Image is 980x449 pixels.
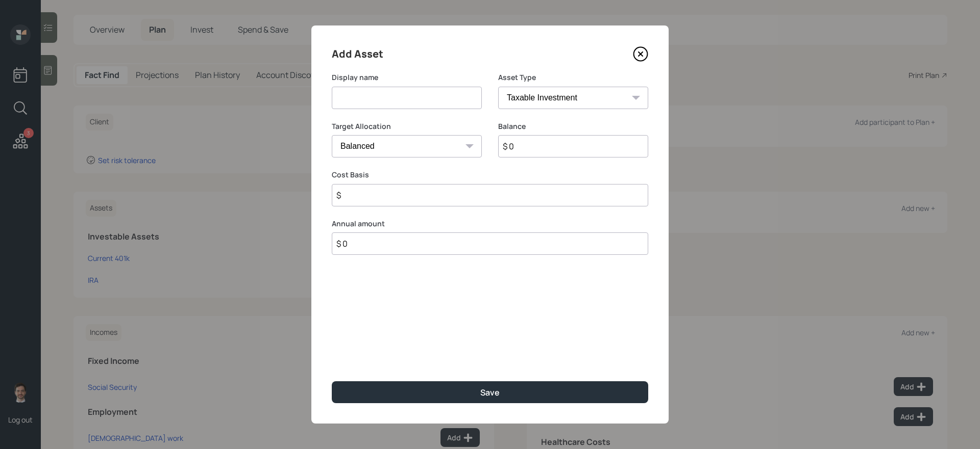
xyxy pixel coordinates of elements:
[332,381,648,403] button: Save
[332,219,648,229] label: Annual amount
[498,72,648,83] label: Asset Type
[332,121,482,131] label: Target Allocation
[332,46,383,62] h4: Add Asset
[498,121,648,131] label: Balance
[480,387,500,398] div: Save
[332,170,648,180] label: Cost Basis
[332,72,482,83] label: Display name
